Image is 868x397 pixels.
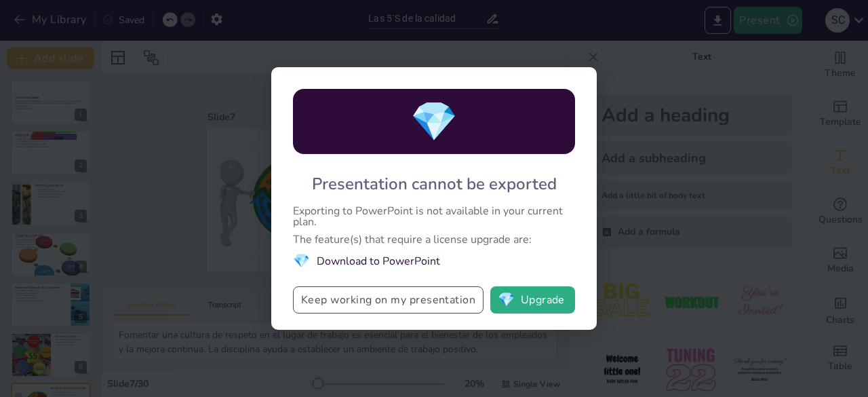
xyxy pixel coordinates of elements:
li: Download to PowerPoint [293,252,575,270]
span: diamond [498,293,515,307]
button: Keep working on my presentation [293,286,484,314]
div: Exporting to PowerPoint is not available in your current plan. [293,206,575,227]
div: The feature(s) that require a license upgrade are: [293,234,575,245]
span: diamond [293,252,310,270]
div: Presentation cannot be exported [312,173,557,195]
button: diamondUpgrade [490,286,575,314]
span: diamond [410,96,458,148]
